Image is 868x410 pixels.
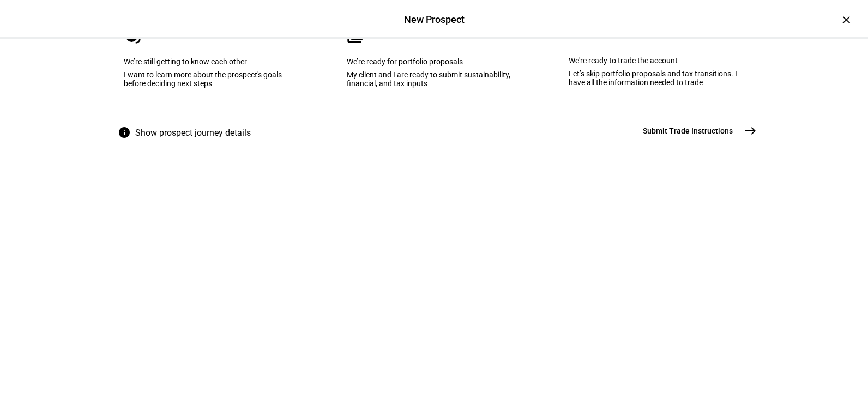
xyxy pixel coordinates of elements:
[569,56,745,65] div: We're ready to trade the account
[330,10,540,120] eth-mega-radio-button: We’re ready for portfolio proposals
[347,57,523,66] div: We’re ready for portfolio proposals
[124,70,300,88] div: I want to learn more about the prospect's goals before deciding next steps
[347,70,523,88] div: My client and I are ready to submit sustainability, financial, and tax inputs
[744,124,757,137] mat-icon: east
[107,10,317,120] eth-mega-radio-button: We’re still getting to know each other
[837,11,855,28] div: ×
[630,120,761,142] button: Submit Trade Instructions
[135,120,251,146] span: Show prospect journey details
[124,57,300,66] div: We’re still getting to know each other
[643,125,733,136] span: Submit Trade Instructions
[569,69,745,87] div: Let’s skip portfolio proposals and tax transitions. I have all the information needed to trade
[118,126,131,139] mat-icon: info
[107,120,266,146] button: Show prospect journey details
[553,10,761,120] eth-mega-radio-button: We're ready to trade the account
